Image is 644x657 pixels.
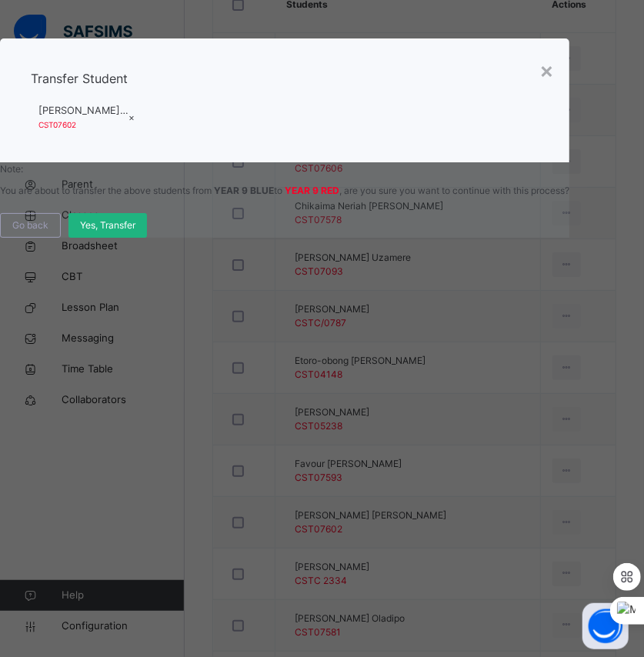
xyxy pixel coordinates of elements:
b: YEAR 9 RED [285,185,339,196]
span: Yes, Transfer [80,218,135,232]
b: YEAR 9 BLUE [214,185,274,196]
span: [PERSON_NAME] [PERSON_NAME] [38,103,128,118]
span: CST07602 [38,120,76,129]
span: Go back [12,218,48,232]
span: Transfer Student [31,71,128,86]
span: × [128,112,135,123]
div: × [539,54,554,86]
button: Open asap [582,603,629,649]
